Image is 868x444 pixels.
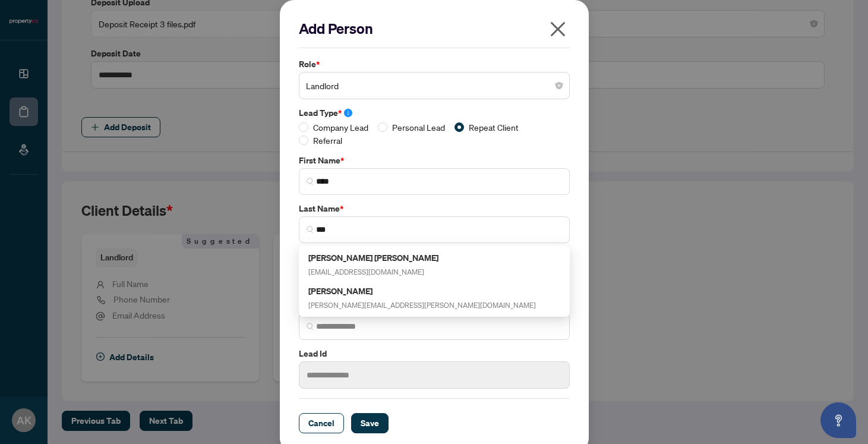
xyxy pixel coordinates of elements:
[464,121,523,134] span: Repeat Client
[308,251,442,264] h5: [PERSON_NAME] [PERSON_NAME]
[344,109,352,117] span: info-circle
[299,19,570,38] h2: Add Person
[308,301,536,310] span: [PERSON_NAME][EMAIL_ADDRESS][PERSON_NAME][DOMAIN_NAME]
[307,226,314,233] img: search_icon
[307,323,314,330] img: search_icon
[299,347,570,360] label: Lead Id
[351,413,389,433] button: Save
[299,58,570,71] label: Role
[308,414,334,433] span: Cancel
[555,82,563,89] span: close-circle
[299,413,344,433] button: Cancel
[308,134,347,147] span: Referral
[307,178,314,185] img: search_icon
[299,154,570,167] label: First Name
[361,414,379,433] span: Save
[548,20,567,39] span: close
[299,202,570,215] label: Last Name
[308,267,424,276] span: [EMAIL_ADDRESS][DOMAIN_NAME]
[387,121,450,134] span: Personal Lead
[820,402,856,438] button: Open asap
[306,74,563,97] span: Landlord
[308,121,373,134] span: Company Lead
[308,284,536,298] h5: [PERSON_NAME]
[299,106,570,119] label: Lead Type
